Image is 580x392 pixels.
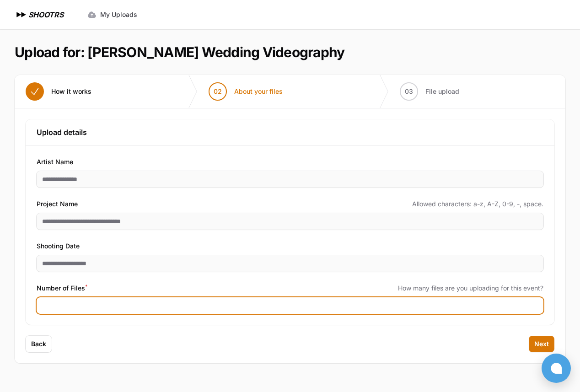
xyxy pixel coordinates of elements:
button: 03 File upload [389,75,470,108]
span: How it works [51,87,91,96]
h3: Upload details [37,127,543,138]
span: 02 [214,87,222,96]
span: Back [31,339,46,349]
span: Next [534,339,549,349]
span: 03 [405,87,413,96]
button: How it works [15,75,102,108]
h1: SHOOTRS [28,9,64,20]
button: Open chat window [542,354,571,383]
span: Artist Name [37,156,73,167]
span: Number of Files [37,283,87,294]
a: My Uploads [82,6,143,23]
span: Allowed characters: a-z, A-Z, 0-9, -, space. [412,199,543,209]
span: My Uploads [100,10,137,19]
img: SHOOTRS [15,9,28,20]
button: Back [26,336,52,352]
button: Next [529,336,554,352]
span: Project Name [37,199,78,209]
button: 02 About your files [198,75,294,108]
span: How many files are you uploading for this event? [398,284,543,293]
a: SHOOTRS SHOOTRS [15,9,64,20]
span: About your files [234,87,283,96]
span: Shooting Date [37,241,80,252]
h1: Upload for: [PERSON_NAME] Wedding Videography [15,44,344,60]
span: File upload [425,87,459,96]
